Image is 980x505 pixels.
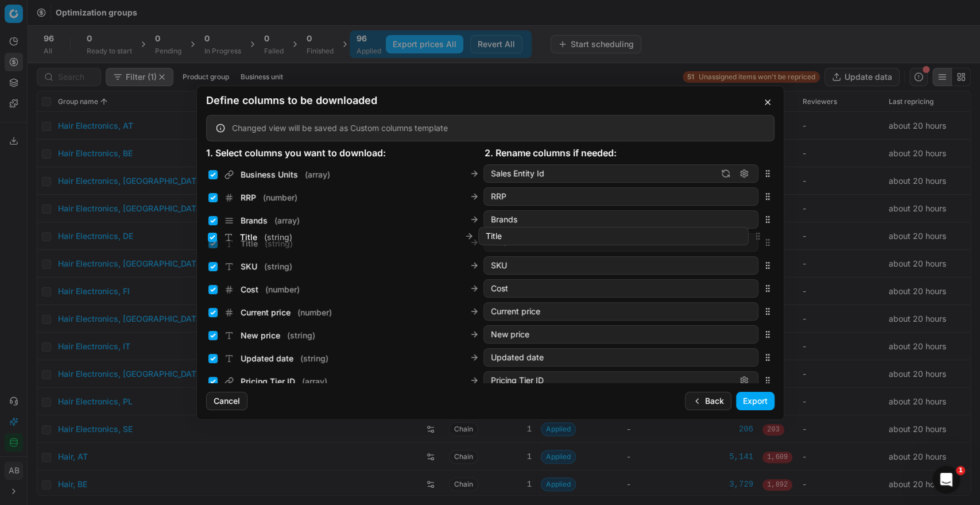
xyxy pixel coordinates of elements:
span: SKU [241,261,257,272]
h2: Define columns to be downloaded [206,95,774,106]
div: Changed view will be saved as Custom columns template [232,122,765,134]
div: 2. Rename columns if needed: [485,146,763,160]
span: New price [241,330,280,341]
span: Business Units [241,169,298,180]
span: ( string ) [264,261,292,272]
button: Cancel [206,392,247,410]
span: Updated date [241,353,293,364]
span: Title [241,238,258,249]
span: Current price [241,307,290,318]
button: Back [685,392,731,410]
span: Cost [241,284,258,295]
span: ( number ) [263,192,297,203]
span: ( string ) [300,353,328,364]
span: Brands [241,215,268,226]
span: ( array ) [302,376,327,387]
span: ( number ) [297,307,332,318]
span: ( array ) [305,169,330,180]
span: 1 [956,466,965,475]
span: Pricing Tier ID [241,376,295,387]
div: 1. Select columns you want to download: [206,146,485,160]
span: ( string ) [265,238,293,249]
span: ( number ) [265,284,300,295]
span: ( array ) [274,215,300,226]
button: Export [736,392,774,410]
span: RRP [241,192,256,203]
span: ( string ) [287,330,315,341]
iframe: Intercom live chat [932,466,960,494]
